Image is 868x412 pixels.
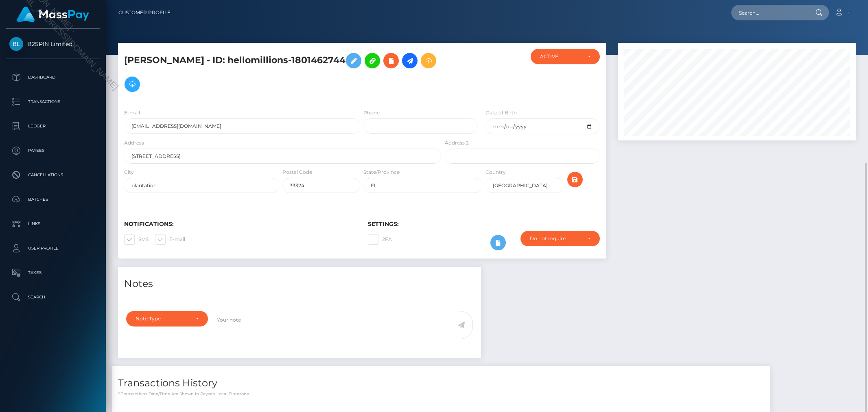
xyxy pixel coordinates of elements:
[540,53,581,60] div: ACTIVE
[6,287,100,307] a: Search
[6,189,100,210] a: Batches
[485,169,506,176] label: Country
[124,49,437,96] h5: [PERSON_NAME] - ID: hellomillions-1801462744
[282,169,312,176] label: Postal Code
[124,221,356,228] h6: Notifications:
[118,376,764,390] h4: Transactions History
[6,214,100,234] a: Links
[485,109,517,116] label: Date of Birth
[118,4,171,21] a: Customer Profile
[9,71,96,83] p: Dashboard
[124,277,475,291] h4: Notes
[126,311,208,327] button: Note Type
[9,120,96,132] p: Ledger
[136,316,189,322] div: Note Type
[9,145,96,157] p: Payees
[6,92,100,112] a: Transactions
[530,235,581,242] div: Do not require
[9,291,96,303] p: Search
[124,139,144,147] label: Address
[6,40,100,48] span: B2SPIN Limited
[731,5,808,20] input: Search...
[9,218,96,230] p: Links
[6,238,100,259] a: User Profile
[124,234,149,245] label: SMS
[402,53,418,68] a: Initiate Payout
[6,140,100,161] a: Payees
[445,139,469,147] label: Address 2
[6,165,100,185] a: Cancellations
[531,49,600,64] button: ACTIVE
[155,234,185,245] label: E-mail
[9,267,96,279] p: Taxes
[363,169,400,176] label: State/Province
[9,242,96,254] p: User Profile
[124,109,140,116] label: E-mail
[6,116,100,136] a: Ledger
[9,193,96,206] p: Batches
[124,169,134,176] label: City
[363,109,380,116] label: Phone
[9,169,96,181] p: Cancellations
[17,7,89,22] img: MassPay Logo
[118,391,764,397] p: * Transactions date/time are shown in payee's local timezone
[6,263,100,283] a: Taxes
[9,37,23,51] img: B2SPIN Limited
[520,231,600,246] button: Do not require
[6,67,100,88] a: Dashboard
[368,234,392,245] label: 2FA
[9,96,96,108] p: Transactions
[368,221,599,228] h6: Settings:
